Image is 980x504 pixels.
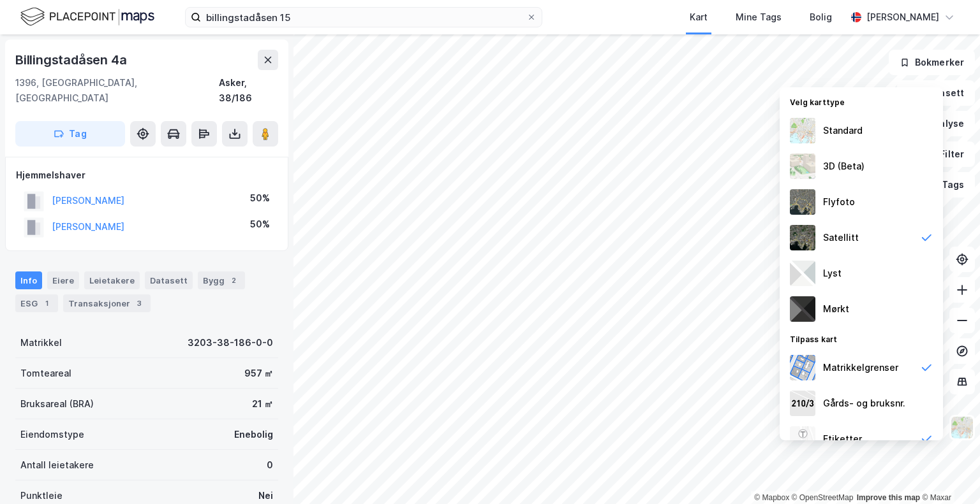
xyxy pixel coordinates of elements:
[823,266,842,281] div: Lyst
[823,159,865,174] div: 3D (Beta)
[20,335,62,350] div: Matrikkel
[145,271,193,289] div: Datasett
[40,297,53,310] div: 1
[690,10,708,25] div: Kart
[790,426,815,452] img: Z
[823,396,905,411] div: Gårds- og bruksnr.
[250,217,270,232] div: 50%
[198,271,245,289] div: Bygg
[780,327,943,350] div: Tilpass kart
[258,488,273,503] div: Nei
[823,360,898,375] div: Matrikkelgrenser
[790,118,815,143] img: Z
[950,415,974,440] img: Z
[790,391,815,416] img: cadastreKeys.547ab17ec502f5a4ef2b.jpeg
[47,271,79,289] div: Eiere
[20,488,63,503] div: Punktleie
[823,230,859,245] div: Satellitt
[897,80,975,106] button: Datasett
[219,75,278,106] div: Asker, 38/186
[823,431,862,447] div: Etiketter
[914,141,975,167] button: Filter
[790,296,815,322] img: nCdM7BzjoCAAAAAElFTkSuQmCC
[15,294,58,312] div: ESG
[15,271,42,289] div: Info
[250,191,270,206] div: 50%
[267,457,273,473] div: 0
[866,10,939,25] div: [PERSON_NAME]
[20,6,154,28] img: logo.f888ab2527a4732fd821a326f86c7f29.svg
[20,427,84,442] div: Eiendomstype
[916,443,980,504] iframe: Chat Widget
[780,90,943,113] div: Velg karttype
[133,297,145,310] div: 3
[15,75,219,106] div: 1396, [GEOGRAPHIC_DATA], [GEOGRAPHIC_DATA]
[916,172,975,198] button: Tags
[823,194,855,210] div: Flyfoto
[889,50,975,75] button: Bokmerker
[63,294,151,312] div: Transaksjoner
[792,493,854,502] a: OpenStreetMap
[790,261,815,286] img: luj3wr1y2y3+OchiMxRmMxRlscgabnMEmZ7DJGWxyBpucwSZnsMkZbHIGm5zBJmewyRlscgabnMEmZ7DJGWxyBpucwSZnsMkZ...
[823,123,863,138] div: Standard
[20,396,94,412] div: Bruksareal (BRA)
[15,50,129,70] div: Billingstadåsen 4a
[188,335,273,350] div: 3203-38-186-0-0
[810,10,832,25] div: Bolig
[754,493,789,502] a: Mapbox
[790,189,815,215] img: Z
[20,366,71,381] div: Tomteareal
[790,225,815,250] img: 9k=
[857,493,920,502] a: Improve this map
[244,366,273,381] div: 957 ㎡
[15,121,125,147] button: Tag
[227,274,240,287] div: 2
[234,427,273,442] div: Enebolig
[736,10,782,25] div: Mine Tags
[201,8,526,27] input: Søk på adresse, matrikkel, gårdeiere, leietakere eller personer
[823,301,849,317] div: Mørkt
[16,168,278,183] div: Hjemmelshaver
[790,154,815,179] img: Z
[252,396,273,412] div: 21 ㎡
[790,355,815,380] img: cadastreBorders.cfe08de4b5ddd52a10de.jpeg
[84,271,140,289] div: Leietakere
[20,457,94,473] div: Antall leietakere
